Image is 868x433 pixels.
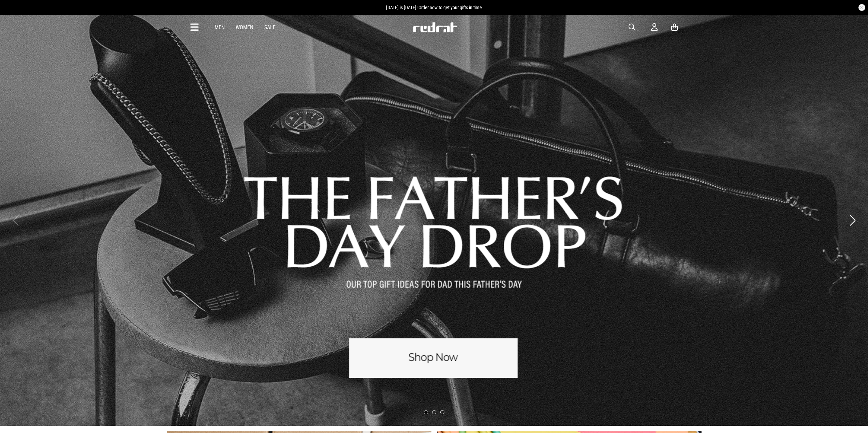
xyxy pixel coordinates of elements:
a: Men [215,24,225,31]
span: [DATE] is [DATE]! Order now to get your gifts in time [386,5,482,10]
a: Women [236,24,253,31]
a: Sale [264,24,276,31]
img: Redrat logo [412,22,457,32]
button: Previous slide [11,213,20,228]
button: Next slide [848,213,857,228]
